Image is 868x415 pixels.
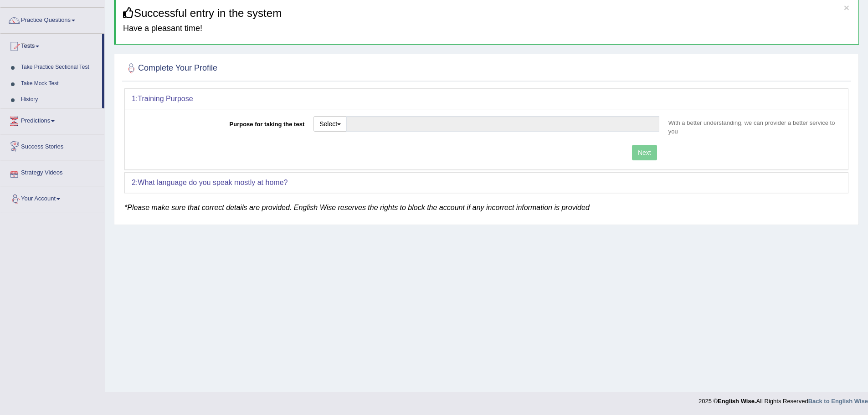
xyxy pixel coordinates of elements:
div: 2: [125,173,848,193]
a: Take Mock Test [17,76,102,92]
a: Success Stories [0,134,104,157]
label: Purpose for taking the test [132,116,309,128]
a: History [17,92,102,108]
h2: Complete Your Profile [124,61,217,75]
div: 1: [125,89,848,109]
a: Tests [0,34,102,56]
a: Predictions [0,108,104,131]
div: 2025 © All Rights Reserved [699,392,868,405]
p: With a better understanding, we can provider a better service to you [664,118,841,136]
a: Back to English Wise [808,398,868,405]
a: Take Practice Sectional Test [17,59,102,76]
a: Practice Questions [0,8,104,31]
a: Strategy Videos [0,160,104,183]
em: *Please make sure that correct details are provided. English Wise reserves the rights to block th... [124,204,590,211]
h4: Have a pleasant time! [123,24,852,33]
strong: English Wise. [718,398,756,405]
b: What language do you speak mostly at home? [138,179,288,186]
button: Select [313,116,347,132]
button: × [844,3,849,12]
a: Your Account [0,186,104,209]
h3: Successful entry in the system [123,7,852,19]
b: Training Purpose [138,95,193,102]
